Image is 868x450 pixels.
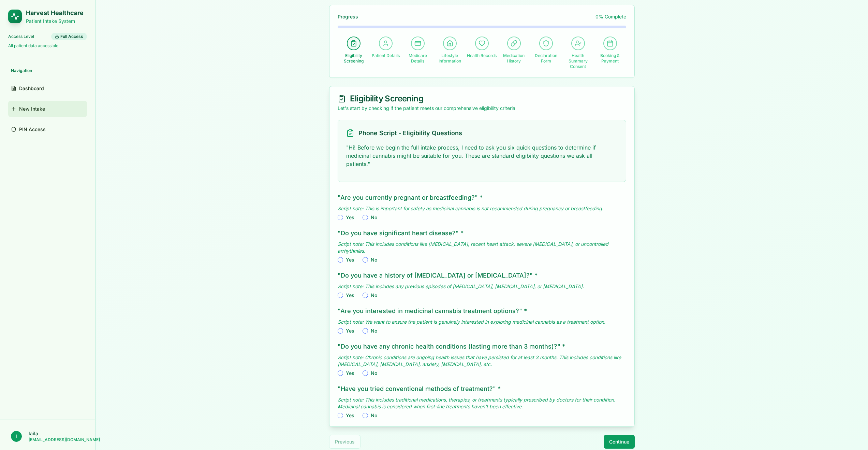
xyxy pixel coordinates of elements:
[338,396,626,410] p: Script note: This includes traditional medications, therapies, or treatments typically prescribed...
[19,85,44,92] span: Dashboard
[467,53,497,58] span: Health Records
[346,413,354,418] label: Yes
[338,241,626,254] p: Script note: This includes conditions like [MEDICAL_DATA], recent heart attack, severe [MEDICAL_D...
[338,343,565,350] label: "Do you have any chronic health conditions (lasting more than 3 months)?" *
[530,53,562,64] span: Declaration Form
[11,431,22,442] span: l
[19,106,45,112] span: New Intake
[338,105,626,112] div: Let's start by checking if the patient meets our comprehensive eligibility criteria
[19,126,46,133] span: PIN Access
[371,293,377,298] label: No
[8,101,87,117] a: New Intake
[371,371,377,376] label: No
[338,272,538,279] label: "Do you have a history of [MEDICAL_DATA] or [MEDICAL_DATA]?" *
[338,205,626,212] p: Script note: This is important for safety as medicinal cannabis is not recommended during pregnan...
[338,229,464,237] label: "Do you have significant heart disease?" *
[371,215,377,220] label: No
[434,53,466,64] span: Lifestyle Information
[562,53,594,69] span: Health Summary Consent
[5,428,90,445] button: llaila [EMAIL_ADDRESS][DOMAIN_NAME]
[26,18,84,25] p: Patient Intake System
[338,354,626,368] p: Script note: Chronic conditions are ongoing health issues that have persisted for at least 3 mont...
[8,34,34,39] span: Access Level
[26,8,84,18] h1: Harvest Healthcare
[338,307,527,314] label: "Are you interested in medicinal cannabis treatment options?" *
[371,328,377,333] label: No
[346,143,618,168] p: "Hi! Before we begin the full intake process, I need to ask you six quick questions to determine ...
[338,13,358,20] span: Progress
[29,430,84,437] p: laila
[358,128,462,138] h3: Phone Script - Eligibility Questions
[372,53,400,58] span: Patient Details
[8,121,87,138] a: PIN Access
[8,65,87,76] div: Navigation
[8,80,87,97] a: Dashboard
[346,293,354,298] label: Yes
[338,385,501,392] label: "Have you tried conventional methods of treatment?" *
[371,413,377,418] label: No
[338,95,626,103] div: Eligibility Screening
[346,328,354,333] label: Yes
[402,53,434,64] span: Medicare Details
[338,53,370,64] span: Eligibility Screening
[338,283,626,290] p: Script note: This includes any previous episodes of [MEDICAL_DATA], [MEDICAL_DATA], or [MEDICAL_D...
[594,53,626,64] span: Booking & Payment
[338,194,483,201] label: "Are you currently pregnant or breastfeeding?" *
[338,319,626,325] p: Script note: We want to ensure the patient is genuinely interested in exploring medicinal cannabi...
[498,53,530,64] span: Medication History
[604,435,635,449] button: Continue
[346,371,354,376] label: Yes
[29,437,84,442] p: [EMAIL_ADDRESS][DOMAIN_NAME]
[346,215,354,220] label: Yes
[595,13,626,20] span: 0 % Complete
[346,257,354,262] label: Yes
[51,33,87,40] div: Full Access
[371,257,377,262] label: No
[8,43,87,48] div: All patient data accessible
